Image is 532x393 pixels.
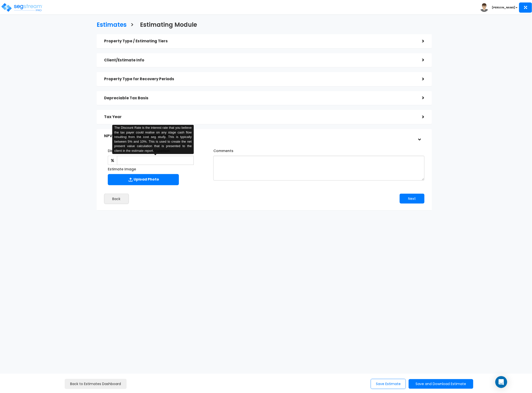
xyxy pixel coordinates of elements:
b: [PERSON_NAME] [492,6,515,9]
h5: Tax Year [104,115,415,119]
button: Save Estimate [371,379,406,389]
a: Estimating Module [136,17,197,32]
h5: Property Type / Estimating Tiers [104,39,415,43]
img: Upload Icon [128,177,134,183]
label: Discount Rate for NPV Calculation: [108,147,170,153]
button: Next [400,194,424,204]
button: Save and Download Estimate [409,379,473,389]
img: logo_pro_r.png [1,2,43,12]
label: Estimate Image [108,165,136,172]
label: Upload Photo [108,174,179,185]
div: > [416,131,423,141]
h5: Depreciable Tax Basis [104,96,415,100]
div: Open Intercom Messenger [495,376,507,388]
h3: > [130,22,134,29]
label: Comments [213,147,233,153]
img: avatar.png [480,3,489,12]
button: Back [104,194,129,204]
div: The Discount Rate is the interest rate that you believe the tax payer could realise on any stage ... [112,125,194,154]
a: Back to Estimates Dashboard [65,379,127,389]
div: > [415,94,424,102]
div: > [415,56,424,64]
h3: Estimates [97,22,127,29]
h3: Estimating Module [140,22,197,29]
h5: NPV/ Cover Photo/Comments, etc. [104,134,415,138]
div: > [415,37,424,45]
a: Estimates [93,17,127,32]
div: > [415,75,424,83]
h5: Property Type for Recovery Periods [104,77,415,81]
h5: Client/Estimate Info [104,58,415,62]
div: > [415,113,424,121]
